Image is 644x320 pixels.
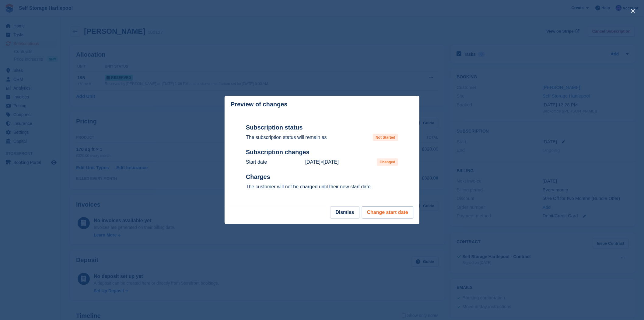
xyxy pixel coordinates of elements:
h2: Charges [246,173,398,181]
span: Not Started [373,134,398,141]
p: Preview of changes [231,101,288,108]
p: Start date [246,158,267,166]
button: Change start date [362,206,413,219]
h2: Subscription status [246,124,398,131]
p: The subscription status will remain as [246,134,327,141]
button: Dismiss [330,206,359,219]
p: > [305,158,339,166]
span: Changed [377,158,398,166]
p: The customer will not be charged until their new start date. [246,183,398,190]
time: 2025-08-14 23:00:00 UTC [324,159,339,165]
button: close [628,6,638,16]
h2: Subscription changes [246,148,398,156]
time: 2025-08-13 23:00:00 UTC [305,159,320,165]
